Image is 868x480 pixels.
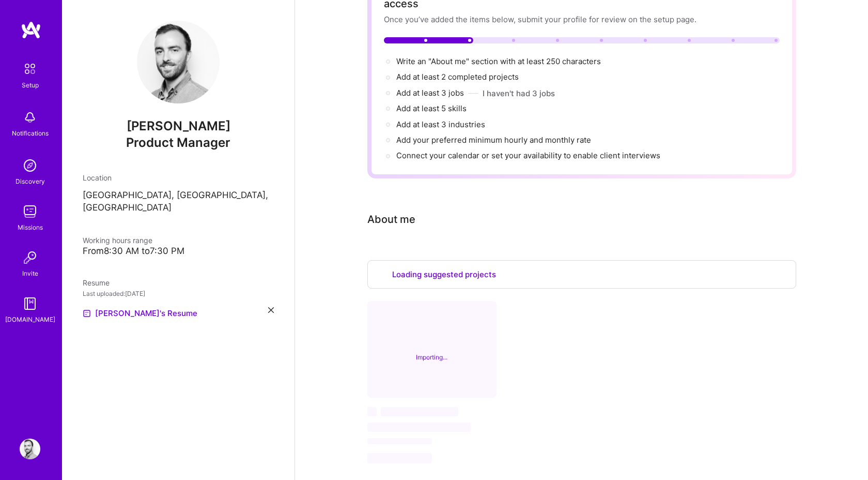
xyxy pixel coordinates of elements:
[396,135,591,145] span: Add your preferred minimum hourly and monthly rate
[83,236,152,245] span: Working hours range
[83,118,274,134] span: [PERSON_NAME]
[19,58,41,80] img: setup
[20,107,40,128] img: bell
[16,176,45,187] div: Discovery
[83,189,274,214] p: [GEOGRAPHIC_DATA], [GEOGRAPHIC_DATA], [GEOGRAPHIC_DATA]
[367,453,432,463] span: ‌
[20,439,40,459] img: User Avatar
[20,293,40,314] img: guide book
[83,288,274,299] div: Last uploaded: [DATE]
[376,268,384,277] i: icon CircleLoadingViolet
[367,438,432,444] span: ‌
[367,260,796,289] div: Loading suggested projects
[83,278,110,287] span: Resume
[367,212,415,227] div: About me
[268,307,274,313] i: icon Close
[384,14,780,25] div: Once you’ve added the items below, submit your profile for review on the setup page.
[137,21,220,103] img: User Avatar
[126,135,230,150] span: Product Manager
[367,423,471,432] span: ‌
[83,246,274,257] div: From 8:30 AM to 7:30 PM
[83,309,91,318] img: Resume
[21,21,41,39] img: logo
[12,128,49,139] div: Notifications
[396,88,464,98] span: Add at least 3 jobs
[483,88,555,99] button: I haven't had 3 jobs
[396,56,603,66] span: Write an "About me" section with at least 250 characters
[396,119,485,129] span: Add at least 3 industries
[83,307,197,320] a: [PERSON_NAME]'s Resume
[381,407,458,416] span: ‌
[396,103,467,113] span: Add at least 5 skills
[5,314,55,325] div: [DOMAIN_NAME]
[416,352,447,363] div: Importing...
[18,222,43,233] div: Missions
[20,247,40,268] img: Invite
[428,339,435,346] i: icon CircleLoadingViolet
[83,172,274,183] div: Location
[20,155,40,176] img: discovery
[22,80,39,91] div: Setup
[20,201,40,222] img: teamwork
[17,439,43,459] a: User Avatar
[367,407,377,416] span: ‌
[396,72,519,82] span: Add at least 2 completed projects
[396,151,660,160] span: Connect your calendar or set your availability to enable client interviews
[22,268,38,279] div: Invite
